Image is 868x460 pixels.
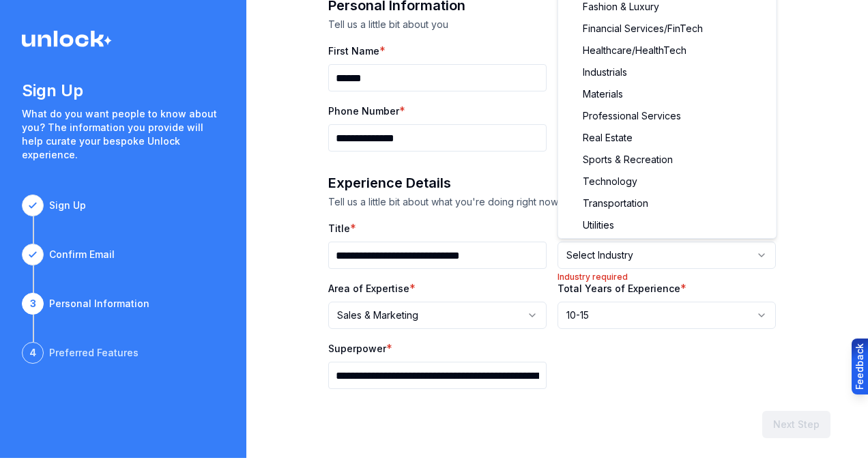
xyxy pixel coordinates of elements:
[583,66,627,79] span: Industrials
[583,175,637,188] span: Technology
[583,197,648,210] span: Transportation
[583,109,681,123] span: Professional Services
[583,44,686,57] span: Healthcare/HealthTech
[583,87,623,101] span: Materials
[583,22,703,35] span: Financial Services/FinTech
[583,218,614,232] span: Utilities
[583,131,633,145] span: Real Estate
[583,153,673,167] span: Sports & Recreation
